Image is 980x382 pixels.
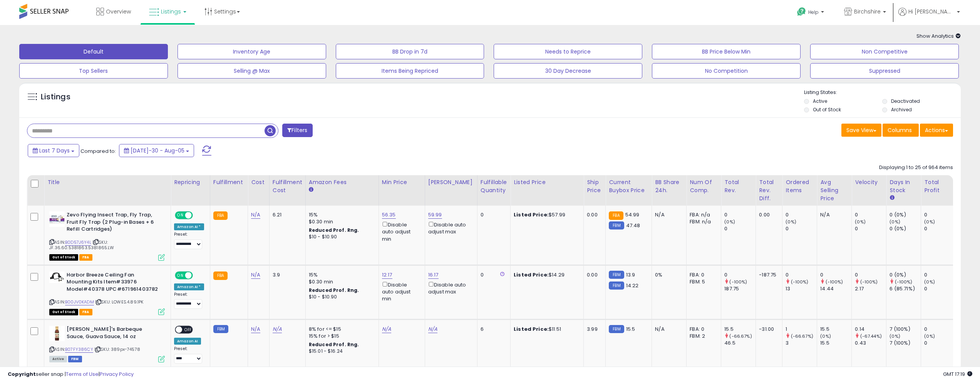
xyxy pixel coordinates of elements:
a: 59.99 [428,211,442,219]
div: Title [47,178,168,186]
small: FBM [609,221,624,230]
div: 0 [924,340,955,347]
div: $0.30 min [309,278,373,285]
small: (0%) [786,219,796,225]
div: Fulfillment Cost [273,178,302,194]
img: 31aLKQVK5QL._SL40_.jpg [49,271,65,283]
div: Total Rev. Diff. [759,178,779,203]
span: Columns [888,126,912,134]
span: FBM [68,356,82,362]
div: Disable auto adjust max [428,280,471,295]
div: Amazon AI * [174,283,204,290]
span: | SKU: JF.36.60.5381863.5381865.LW [49,239,114,251]
div: Disable auto adjust max [428,220,471,235]
button: Needs to Reprice [494,44,642,59]
div: Velocity [855,178,883,186]
button: Items Being Repriced [336,63,484,79]
small: (0%) [855,219,866,225]
a: 56.35 [382,211,396,219]
div: 15.5 [820,340,851,347]
label: Active [813,98,827,104]
span: All listings that are currently out of stock and unavailable for purchase on Amazon [49,309,78,315]
div: seller snap | | [8,371,134,378]
b: Reduced Prof. Rng. [309,341,359,348]
b: [PERSON_NAME]'s Barbeque Sauce, Guava Sauce, 14 oz [67,326,160,342]
small: (0%) [890,333,900,339]
div: $15.01 - $16.24 [309,348,373,355]
div: $10 - $10.90 [309,294,373,300]
span: 13.9 [626,271,635,278]
div: 0 (0%) [890,211,921,218]
span: Show Analytics [916,32,961,40]
div: N/A [655,211,680,218]
small: (0%) [820,333,831,339]
button: Last 7 Days [28,144,79,157]
button: Selling @ Max [178,63,326,79]
div: Amazon AI [174,338,201,345]
div: Ship Price [587,178,602,194]
span: FBA [79,309,92,315]
button: No Competition [652,63,801,79]
div: $11.51 [514,326,578,333]
span: [DATE]-30 - Aug-05 [131,147,184,154]
div: Disable auto adjust min [382,280,419,303]
div: Fulfillment [213,178,245,186]
span: | SKU: LOWES.4.89.1PK [95,299,144,305]
div: 15% [309,211,373,218]
small: (0%) [924,219,935,225]
p: Listing States: [804,89,961,96]
button: Default [19,44,168,59]
a: B0D57J6Y4L [65,239,91,246]
a: Terms of Use [66,370,99,378]
div: 0 [786,211,817,218]
div: Days In Stock [890,178,918,194]
img: 41U+dqqmJKL._SL40_.jpg [49,211,65,227]
div: 15% for > $15 [309,333,373,340]
a: 12.17 [382,271,392,279]
div: ASIN: [49,271,165,314]
span: 2025-08-13 17:19 GMT [943,370,972,378]
div: 0 [924,225,955,232]
button: Top Sellers [19,63,168,79]
b: Listed Price: [514,325,549,333]
span: 14.22 [626,282,639,289]
div: 0 [924,326,955,333]
a: N/A [428,325,437,333]
small: FBM [213,325,228,333]
span: Hi [PERSON_NAME] [908,8,955,15]
button: Save View [841,124,881,137]
div: Min Price [382,178,422,186]
a: Hi [PERSON_NAME] [898,8,960,25]
small: Days In Stock. [890,194,894,201]
div: 8% for <= $15 [309,326,373,333]
button: Columns [883,124,919,137]
div: 0% [655,271,680,278]
div: 0.14 [855,326,886,333]
div: 0 [724,271,756,278]
small: FBA [213,271,228,280]
span: All listings currently available for purchase on Amazon [49,356,67,362]
div: 3 [786,340,817,347]
div: Listed Price [514,178,580,186]
div: -31.00 [759,326,776,333]
div: Repricing [174,178,207,186]
small: (-66.67%) [729,333,752,339]
span: OFF [182,327,194,333]
div: FBA: 0 [690,271,715,278]
span: Listings [161,8,181,15]
small: (-66.67%) [791,333,813,339]
div: Amazon Fees [309,178,375,186]
div: FBM: n/a [690,218,715,225]
a: Help [791,1,832,25]
div: 0.43 [855,340,886,347]
div: Displaying 1 to 25 of 964 items [879,164,953,171]
small: FBM [609,325,624,333]
small: (0%) [924,333,935,339]
button: Actions [920,124,953,137]
div: 6.21 [273,211,300,218]
div: Avg Selling Price [820,178,848,203]
div: Num of Comp. [690,178,718,194]
div: Cost [251,178,266,186]
span: OFF [192,212,204,219]
div: 6 (85.71%) [890,285,921,292]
